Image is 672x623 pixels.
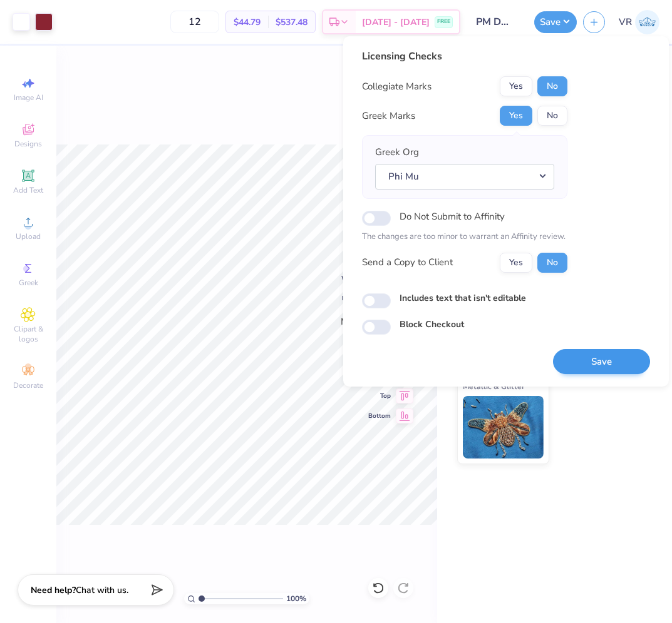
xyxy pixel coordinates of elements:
span: Add Text [13,185,43,195]
span: Decorate [13,380,43,390]
span: Clipart & logos [6,324,50,344]
span: Top [368,392,391,400]
button: Save [534,11,577,33]
div: Send a Copy to Client [362,255,453,270]
button: No [537,106,567,126]
label: Includes text that isn't editable [400,291,526,305]
img: Metallic & Glitter [463,396,544,458]
span: Greek [19,278,38,288]
span: Upload [16,231,41,241]
input: – – [170,11,219,33]
span: $537.48 [276,16,308,29]
a: VR [619,10,659,34]
label: Block Checkout [400,318,464,331]
span: Image AI [14,93,43,103]
img: Val Rhey Lodueta [635,10,659,34]
div: Collegiate Marks [362,79,432,94]
button: Phi Mu [375,164,554,190]
button: Yes [500,76,532,96]
span: Chat with us. [76,584,128,596]
p: The changes are too minor to warrant an Affinity review. [362,231,567,243]
button: Yes [500,106,532,126]
button: No [537,76,567,96]
label: Greek Org [375,145,419,160]
div: Licensing Checks [362,49,567,64]
span: Bottom [368,412,391,420]
button: Yes [500,253,532,273]
div: Greek Marks [362,109,415,123]
span: Designs [14,139,42,149]
input: Untitled Design [467,9,528,34]
label: Do Not Submit to Affinity [400,208,505,225]
button: Save [553,349,650,375]
span: 100 % [286,593,306,604]
span: $44.79 [234,16,261,29]
button: No [537,253,567,273]
span: [DATE] - [DATE] [362,16,430,29]
span: FREE [437,18,450,26]
span: VR [619,15,632,29]
strong: Need help? [31,584,76,596]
